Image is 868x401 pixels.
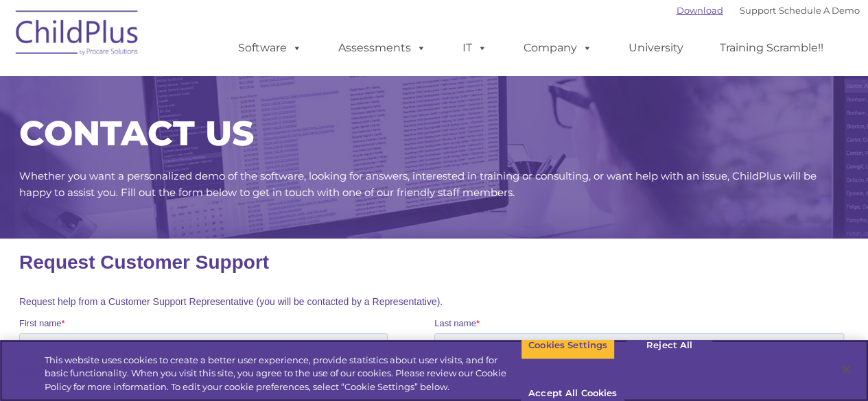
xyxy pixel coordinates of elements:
button: Cookies Settings [521,331,615,360]
a: IT [449,34,501,62]
a: University [615,34,697,62]
a: Schedule A Demo [779,5,860,16]
a: Download [677,5,723,16]
a: Company [510,34,606,62]
img: ChildPlus by Procare Solutions [9,1,146,69]
a: Software [224,34,316,62]
button: Reject All [626,331,712,360]
button: Close [831,354,861,385]
span: Phone number [415,136,473,146]
a: Support [740,5,776,16]
a: Assessments [325,34,440,62]
span: Last name [415,80,457,90]
div: This website uses cookies to create a better user experience, provide statistics about user visit... [45,354,521,394]
a: Training Scramble!! [706,34,837,62]
span: Whether you want a personalized demo of the software, looking for answers, interested in training... [19,169,817,199]
font: | [677,5,860,16]
span: CONTACT US [19,112,254,154]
